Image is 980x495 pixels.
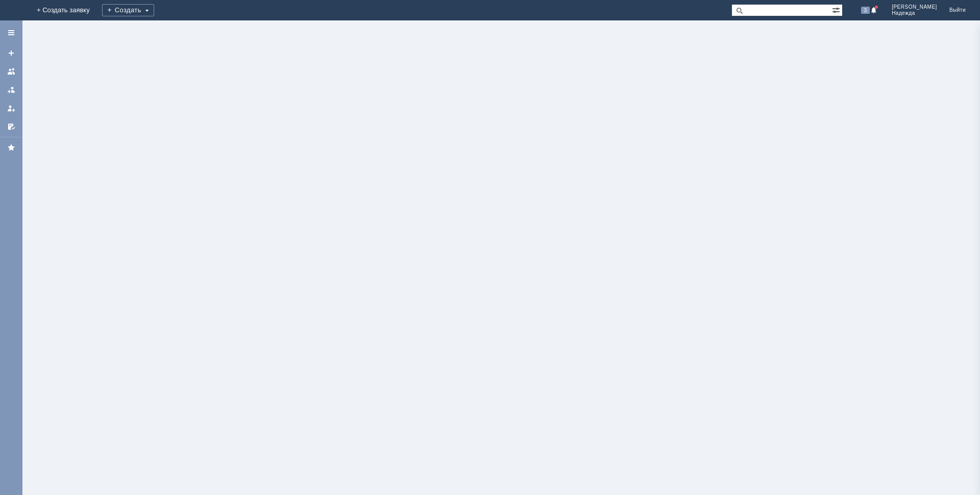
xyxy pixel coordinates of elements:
a: Создать заявку [3,45,19,61]
span: Надежда [892,10,937,16]
a: Перейти на домашнюю страницу [12,6,20,14]
img: logo [12,6,20,14]
div: Создать [110,4,162,16]
span: 3 [861,7,870,14]
a: Мои согласования [3,119,19,135]
a: Мои заявки [3,100,19,116]
span: Расширенный поиск [832,5,842,14]
a: Заявки в моей ответственности [3,82,19,98]
span: [PERSON_NAME] [892,4,937,10]
a: Заявки на командах [3,63,19,80]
